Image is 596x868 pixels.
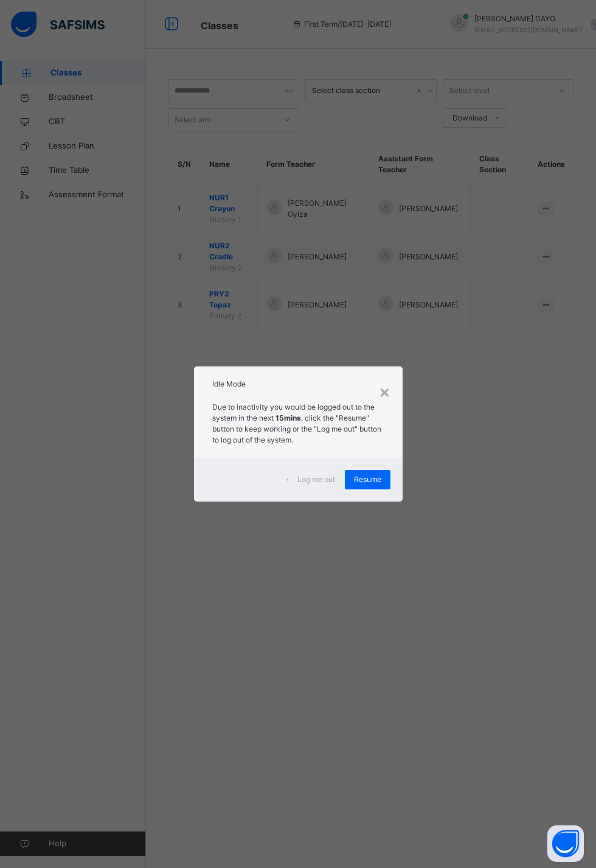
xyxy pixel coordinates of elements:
[212,402,384,446] p: Due to inactivity you would be logged out to the system in the next , click the "Resume" button t...
[275,413,301,422] strong: 15mins
[354,474,381,485] span: Resume
[379,379,390,404] div: ×
[297,474,335,485] span: Log me out
[547,825,584,862] button: Open asap
[212,379,384,390] h2: Idle Mode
